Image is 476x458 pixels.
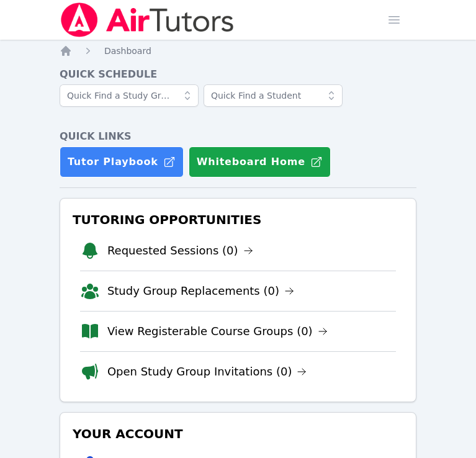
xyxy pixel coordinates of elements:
[189,146,331,177] button: Whiteboard Home
[60,129,416,144] h4: Quick Links
[204,84,343,107] input: Quick Find a Student
[60,146,184,177] a: Tutor Playbook
[104,46,151,56] span: Dashboard
[107,242,253,259] a: Requested Sessions (0)
[60,84,199,107] input: Quick Find a Study Group
[60,45,416,57] nav: Breadcrumb
[107,323,328,340] a: View Registerable Course Groups (0)
[60,67,416,82] h4: Quick Schedule
[107,282,294,300] a: Study Group Replacements (0)
[70,423,406,445] h3: Your Account
[60,2,235,37] img: Air Tutors
[70,209,406,231] h3: Tutoring Opportunities
[107,363,307,380] a: Open Study Group Invitations (0)
[104,45,151,57] a: Dashboard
